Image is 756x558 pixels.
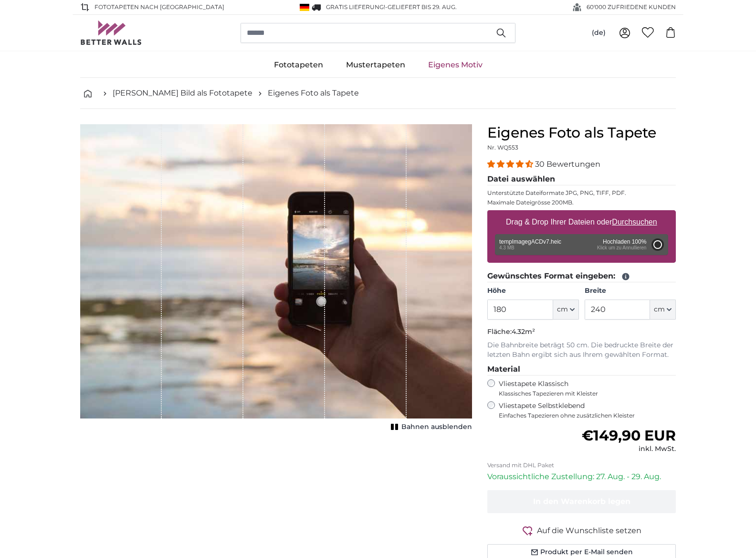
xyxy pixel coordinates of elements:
[650,300,676,320] button: cm
[537,525,641,537] span: Auf die Wunschliste setzen
[388,3,457,11] span: Geliefert bis 29. Aug.
[268,87,359,99] a: Eigenes Foto als Tapete
[385,3,457,11] span: -
[487,525,676,537] button: Auf die Wunschliste setzen
[582,444,676,454] div: inkl. MwSt.
[487,124,676,141] h1: Eigenes Foto als Tapete
[487,364,676,376] legend: Material
[612,218,657,226] u: Durchsuchen
[512,327,535,336] span: 4.32m²
[487,160,535,169] span: 4.33 stars
[499,401,676,419] label: Vliestapete Selbstklebend
[417,53,494,77] a: Eigenes Motiv
[582,427,676,444] span: €149,90 EUR
[80,78,676,109] nav: breadcrumbs
[585,286,676,296] label: Breite
[487,199,676,206] p: Maximale Dateigrösse 200MB.
[80,21,142,45] img: Betterwalls
[388,420,472,434] button: Bahnen ausblenden
[113,87,252,99] a: [PERSON_NAME] Bild als Fototapete
[487,461,676,469] p: Versand mit DHL Paket
[654,305,665,314] span: cm
[487,471,676,483] p: Voraussichtliche Zustellung: 27. Aug. - 29. Aug.
[499,412,676,419] span: Einfaches Tapezieren ohne zusätzlichen Kleister
[300,4,309,11] img: Deutschland
[499,379,668,397] label: Vliestapete Klassisch
[499,390,668,397] span: Klassisches Tapezieren mit Kleister
[533,497,630,506] span: In den Warenkorb legen
[94,3,224,11] span: Fototapeten nach [GEOGRAPHIC_DATA]
[487,327,676,337] p: Fläche:
[335,53,417,77] a: Mustertapeten
[557,305,568,314] span: cm
[587,3,676,11] span: 60'000 ZUFRIEDENE KUNDEN
[487,189,676,197] p: Unterstützte Dateiformate JPG, PNG, TIFF, PDF.
[487,270,676,282] legend: Gewünschtes Format eingeben:
[487,173,676,185] legend: Datei auswählen
[401,422,472,432] span: Bahnen ausblenden
[487,286,578,296] label: Höhe
[487,490,676,513] button: In den Warenkorb legen
[553,300,579,320] button: cm
[584,24,613,42] button: (de)
[80,124,472,434] div: 1 of 1
[502,213,661,232] label: Drag & Drop Ihrer Dateien oder
[487,341,676,360] p: Die Bahnbreite beträgt 50 cm. Die bedruckte Breite der letzten Bahn ergibt sich aus Ihrem gewählt...
[535,160,600,169] span: 30 Bewertungen
[487,144,518,151] span: Nr. WQ553
[326,3,385,11] span: GRATIS Lieferung!
[262,53,335,77] a: Fototapeten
